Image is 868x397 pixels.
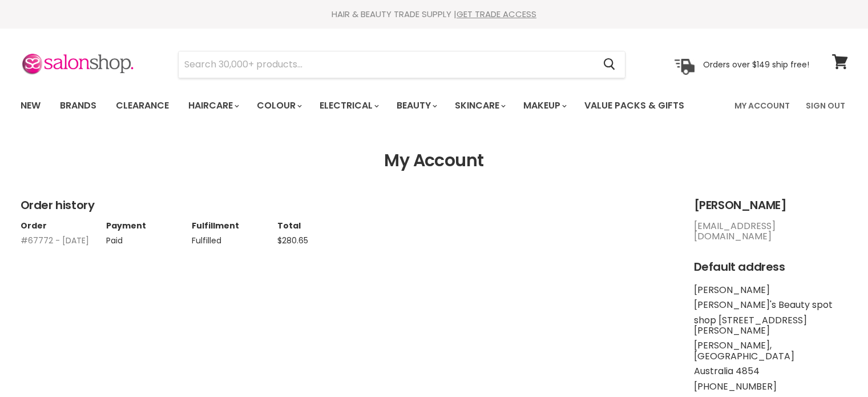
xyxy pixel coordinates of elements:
th: Payment [106,221,192,230]
a: Beauty [388,94,444,118]
ul: Main menu [12,89,710,122]
a: Haircare [180,94,246,118]
a: #67772 - [DATE] [21,235,89,246]
form: Product [178,51,625,78]
h2: [PERSON_NAME] [694,199,848,212]
input: Search [179,51,595,78]
li: [PHONE_NUMBER] [694,382,848,392]
a: Sign Out [799,94,852,118]
th: Order [21,221,106,230]
h2: Order history [21,199,671,212]
h1: My Account [21,151,848,171]
a: Brands [51,94,105,118]
li: [PERSON_NAME]'s Beauty spot [694,300,848,310]
a: Makeup [515,94,574,118]
td: Paid [106,230,192,245]
li: Australia 4854 [694,366,848,376]
p: Orders over $149 ship free! [703,59,809,69]
a: Skincare [446,94,512,118]
div: HAIR & BEAUTY TRADE SUPPLY | [6,9,862,20]
a: [EMAIL_ADDRESS][DOMAIN_NAME] [694,219,776,243]
td: Fulfilled [192,230,277,245]
a: GET TRADE ACCESS [457,8,536,20]
a: Clearance [107,94,177,118]
a: My Account [728,94,797,118]
th: Total [277,221,363,230]
th: Fulfillment [192,221,277,230]
li: [PERSON_NAME], [GEOGRAPHIC_DATA] [694,340,848,362]
a: Colour [248,94,309,118]
a: Value Packs & Gifts [576,94,693,118]
nav: Main [6,89,862,122]
button: Search [595,51,625,78]
a: Electrical [311,94,386,118]
a: New [12,94,49,118]
li: [PERSON_NAME] [694,285,848,295]
span: $280.65 [277,235,308,246]
li: shop [STREET_ADDRESS][PERSON_NAME] [694,315,848,336]
h2: Default address [694,260,848,274]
